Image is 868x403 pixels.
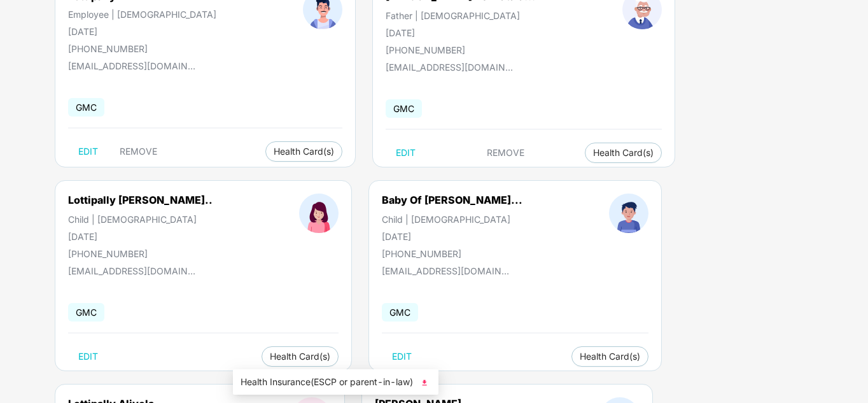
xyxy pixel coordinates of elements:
[68,231,213,242] div: [DATE]
[382,346,422,367] button: EDIT
[382,265,509,276] div: [EMAIL_ADDRESS][DOMAIN_NAME]
[386,143,426,163] button: EDIT
[68,43,216,54] div: [PHONE_NUMBER]
[262,346,339,367] button: Health Card(s)
[78,351,98,362] span: EDIT
[386,45,536,55] div: [PHONE_NUMBER]
[386,10,536,21] div: Father | [DEMOGRAPHIC_DATA]
[68,141,108,162] button: EDIT
[609,194,648,233] img: profileImage
[68,214,213,225] div: Child | [DEMOGRAPHIC_DATA]
[386,99,422,118] span: GMC
[392,351,412,362] span: EDIT
[109,141,167,162] button: REMOVE
[68,9,216,20] div: Employee | [DEMOGRAPHIC_DATA]
[68,60,195,71] div: [EMAIL_ADDRESS][DOMAIN_NAME]
[386,62,513,73] div: [EMAIL_ADDRESS][DOMAIN_NAME]
[68,265,195,276] div: [EMAIL_ADDRESS][DOMAIN_NAME]
[571,346,648,367] button: Health Card(s)
[477,143,535,163] button: REMOVE
[274,148,334,155] span: Health Card(s)
[270,353,330,360] span: Health Card(s)
[68,303,104,322] span: GMC
[68,98,104,117] span: GMC
[585,143,662,163] button: Health Card(s)
[299,194,339,233] img: profileImage
[68,194,213,206] div: Lottipally [PERSON_NAME]..
[382,248,522,259] div: [PHONE_NUMBER]
[382,231,522,242] div: [DATE]
[68,248,213,259] div: [PHONE_NUMBER]
[396,148,416,158] span: EDIT
[382,303,418,322] span: GMC
[68,26,216,37] div: [DATE]
[382,194,522,206] div: Baby Of [PERSON_NAME]...
[418,376,431,389] img: svg+xml;base64,PHN2ZyB4bWxucz0iaHR0cDovL3d3dy53My5vcmcvMjAwMC9zdmciIHhtbG5zOnhsaW5rPSJodHRwOi8vd3...
[120,146,157,157] span: REMOVE
[265,141,342,162] button: Health Card(s)
[68,346,108,367] button: EDIT
[593,150,654,156] span: Health Card(s)
[78,146,98,157] span: EDIT
[580,353,640,360] span: Health Card(s)
[386,27,536,38] div: [DATE]
[487,148,524,158] span: REMOVE
[382,214,522,225] div: Child | [DEMOGRAPHIC_DATA]
[241,375,431,389] span: Health Insurance(ESCP or parent-in-law)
